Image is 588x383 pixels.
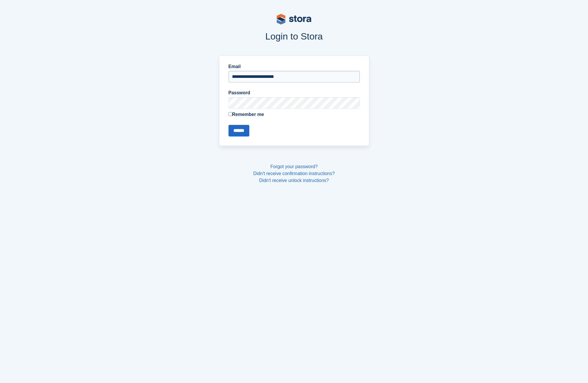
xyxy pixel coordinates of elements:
[229,111,360,118] label: Remember me
[270,164,318,169] a: Forgot your password?
[253,171,335,176] a: Didn't receive confirmation instructions?
[229,63,360,70] label: Email
[229,89,360,96] label: Password
[277,14,311,25] img: stora-logo-53a41332b3708ae10de48c4981b4e9114cc0af31d8433b30ea865607fb682f29.svg
[259,178,329,183] a: Didn't receive unlock instructions?
[229,112,232,116] input: Remember me
[109,31,479,42] h1: Login to Stora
